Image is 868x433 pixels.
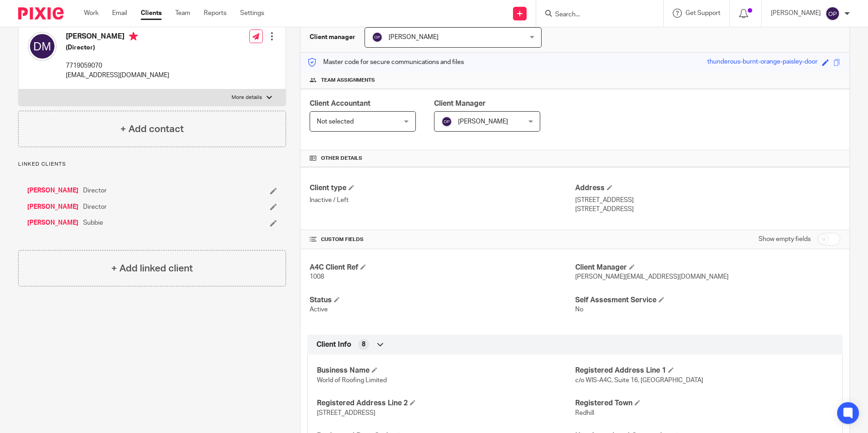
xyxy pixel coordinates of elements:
img: svg%3E [441,116,452,127]
a: Settings [240,9,264,18]
img: svg%3E [372,32,383,43]
p: [STREET_ADDRESS] [575,205,840,214]
span: [STREET_ADDRESS] [317,410,375,416]
span: Other details [321,155,362,162]
a: Work [84,9,99,18]
img: svg%3E [825,6,840,21]
span: 8 [362,340,365,349]
img: svg%3E [28,32,57,61]
span: 1008 [310,274,324,280]
h4: Business Name [317,366,575,375]
p: Inactive / Left [310,196,575,205]
h4: Self Assesment Service [575,295,840,305]
span: [PERSON_NAME][EMAIL_ADDRESS][DOMAIN_NAME] [575,274,729,280]
a: [PERSON_NAME] [27,186,79,195]
span: Subbie [83,218,103,227]
p: Master code for secure communications and files [307,58,464,67]
h4: + Add linked client [111,261,193,276]
span: c/o WIS-A4C, Suite 16, [GEOGRAPHIC_DATA] [575,377,703,384]
p: More details [232,94,262,101]
span: Get Support [686,10,720,16]
a: [PERSON_NAME] [27,218,79,227]
a: Reports [204,9,227,18]
h4: Registered Address Line 1 [575,366,833,375]
h4: + Add contact [120,122,184,136]
h4: Client type [310,183,575,193]
span: Team assignments [321,77,375,84]
span: No [575,306,583,313]
span: Client Manager [434,100,486,107]
h4: [PERSON_NAME] [66,32,169,43]
p: [EMAIL_ADDRESS][DOMAIN_NAME] [66,71,169,80]
h4: Address [575,183,840,193]
a: [PERSON_NAME] [27,202,79,212]
span: [PERSON_NAME] [458,118,508,125]
span: Redhill [575,410,594,416]
span: Active [310,306,328,313]
span: Director [83,186,107,195]
a: Clients [141,9,162,18]
p: Linked clients [18,161,286,168]
a: Team [175,9,190,18]
h4: Registered Town [575,399,833,408]
h4: A4C Client Ref [310,263,575,272]
span: Client Accountant [310,100,370,107]
span: World of Roofing Limited [317,377,387,384]
label: Show empty fields [759,235,811,244]
a: Email [112,9,127,18]
h4: Status [310,295,575,305]
span: Director [83,202,107,212]
h5: (Director) [66,43,169,52]
input: Search [554,11,636,19]
h4: Client Manager [575,263,840,272]
i: Primary [129,32,138,41]
span: Not selected [317,118,354,125]
p: 7719059070 [66,61,169,70]
img: Pixie [18,7,64,20]
div: thunderous-burnt-orange-paisley-door [707,57,818,68]
span: Client Info [316,340,351,349]
h3: Client manager [310,33,355,42]
p: [STREET_ADDRESS] [575,196,840,205]
p: [PERSON_NAME] [771,9,821,18]
h4: Registered Address Line 2 [317,399,575,408]
h4: CUSTOM FIELDS [310,236,575,243]
span: [PERSON_NAME] [389,34,439,40]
